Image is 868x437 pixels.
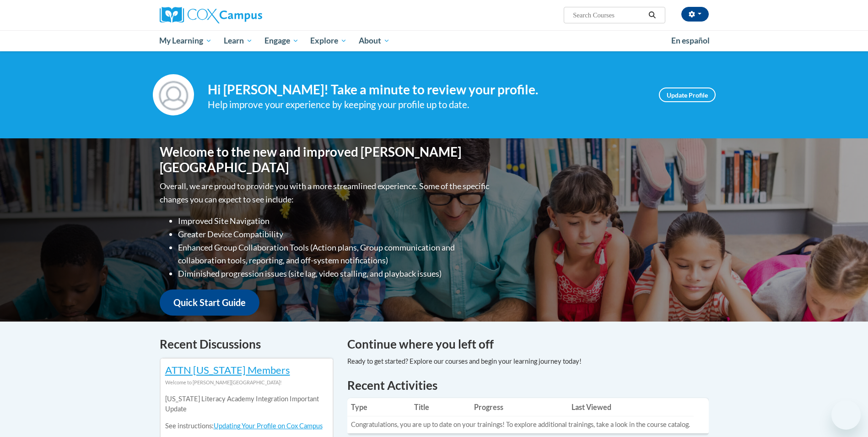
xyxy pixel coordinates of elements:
a: Engage [259,30,305,51]
a: ATTN [US_STATE] Members [165,364,290,376]
th: Last Viewed [568,398,694,416]
span: My Learning [159,35,212,46]
li: Improved Site Navigation [178,214,491,228]
li: Diminished progression issues (site lag, video stalling, and playback issues) [178,267,491,280]
div: Help improve your experience by keeping your profile up to date. [208,97,645,112]
p: See instructions: [165,421,328,431]
a: Update Profile [659,87,716,102]
div: Main menu [146,30,722,51]
input: Search Courses [572,10,645,21]
span: Engage [264,35,299,46]
iframe: Button to launch messaging window [831,400,861,430]
span: About [359,35,390,46]
span: Learn [224,35,253,46]
td: Congratulations, you are up to date on your trainings! To explore additional trainings, take a lo... [347,416,694,433]
button: Search [645,10,659,21]
a: Explore [304,30,353,51]
button: Account Settings [681,7,709,22]
h4: Recent Discussions [160,335,334,353]
li: Greater Device Compatibility [178,228,491,241]
img: Cox Campus [160,7,262,23]
a: Cox Campus [160,7,334,23]
th: Title [410,398,470,416]
img: Profile Image [153,74,194,115]
div: Welcome to [PERSON_NAME][GEOGRAPHIC_DATA]! [165,377,328,388]
p: Overall, we are proud to provide you with a more streamlined experience. Some of the specific cha... [160,180,491,206]
a: Updating Your Profile on Cox Campus [214,422,323,430]
a: Quick Start Guide [160,290,259,316]
a: My Learning [154,30,218,51]
a: About [353,30,396,51]
a: Learn [218,30,259,51]
li: Enhanced Group Collaboration Tools (Action plans, Group communication and collaboration tools, re... [178,241,491,268]
p: [US_STATE] Literacy Academy Integration Important Update [165,394,328,414]
h1: Welcome to the new and improved [PERSON_NAME][GEOGRAPHIC_DATA] [160,144,491,175]
h1: Recent Activities [347,377,709,393]
th: Type [347,398,411,416]
a: En español [665,31,716,50]
span: Explore [310,35,347,46]
h4: Continue where you left off [347,335,709,353]
th: Progress [470,398,568,416]
h4: Hi [PERSON_NAME]! Take a minute to review your profile. [208,82,645,98]
span: En español [671,36,710,45]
